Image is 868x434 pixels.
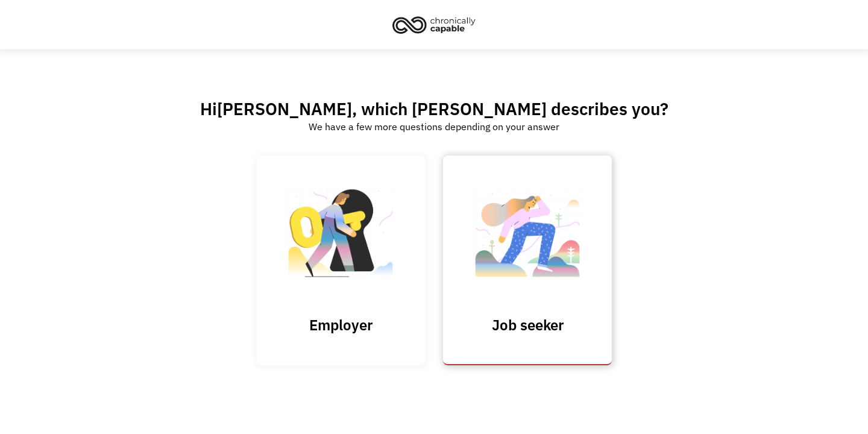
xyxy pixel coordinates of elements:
[309,119,559,134] div: We have a few more questions depending on your answer
[200,98,668,119] h2: Hi , which [PERSON_NAME] describes you?
[443,156,612,365] a: Job seeker
[217,98,352,120] span: [PERSON_NAME]
[256,156,425,365] input: Submit
[467,316,588,334] h3: Job seeker
[389,11,479,38] img: Chronically Capable logo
